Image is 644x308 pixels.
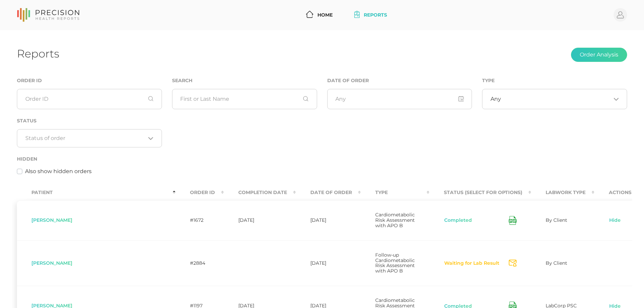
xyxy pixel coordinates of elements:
[17,78,42,84] label: Order ID
[31,260,72,266] span: [PERSON_NAME]
[17,47,59,60] h1: Reports
[25,135,146,142] input: Search for option
[172,78,192,84] label: Search
[327,78,369,84] label: Date of Order
[31,217,72,223] span: [PERSON_NAME]
[172,89,317,109] input: First or Last Name
[491,96,501,102] span: Any
[546,217,567,223] span: By Client
[175,200,224,240] td: #1672
[25,167,92,175] label: Also show hidden orders
[296,185,361,200] th: Date Of Order : activate to sort column ascending
[375,212,415,229] span: Cardiometabolic Risk Assessment with APO B
[571,48,627,62] button: Order Analysis
[17,185,175,200] th: Patient : activate to sort column descending
[546,260,567,266] span: By Client
[327,89,472,109] input: Any
[17,156,37,162] label: Hidden
[224,185,296,200] th: Completion Date : activate to sort column ascending
[509,260,517,267] svg: Send Notification
[303,9,335,21] a: Home
[296,240,361,286] td: [DATE]
[482,78,495,84] label: Type
[429,185,531,200] th: Status (Select for Options) : activate to sort column ascending
[361,185,429,200] th: Type : activate to sort column ascending
[501,96,611,102] input: Search for option
[17,129,162,147] div: Search for option
[296,200,361,240] td: [DATE]
[609,217,621,224] a: Hide
[175,240,224,286] td: #2884
[17,89,162,109] input: Order ID
[224,200,296,240] td: [DATE]
[352,9,390,21] a: Reports
[482,89,627,109] div: Search for option
[175,185,224,200] th: Order ID : activate to sort column ascending
[444,217,472,224] button: Completed
[444,260,500,267] button: Waiting for Lab Result
[375,252,415,274] span: Follow-up Cardiometabolic Risk Assessment with APO B
[17,118,37,124] label: Status
[531,185,594,200] th: Labwork Type : activate to sort column ascending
